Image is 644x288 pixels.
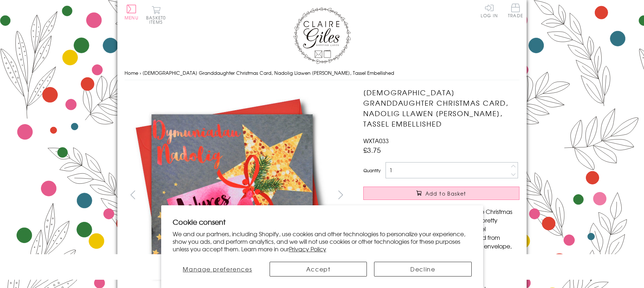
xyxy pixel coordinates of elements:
[149,14,166,25] span: 0 items
[333,187,349,203] button: next
[125,14,139,21] span: Menu
[173,230,472,252] p: We and our partners, including Shopify, use cookies and other technologies to personalize your ex...
[125,69,138,76] a: Home
[143,69,394,76] span: [DEMOGRAPHIC_DATA] Granddaughter Christmas Card, Nadolig Llawen [PERSON_NAME], Tassel Embellished
[363,145,381,155] span: £3.75
[146,6,166,24] button: Basket0 items
[363,167,381,174] label: Quantity
[481,4,498,18] a: Log In
[508,4,523,18] span: Trade
[289,244,326,253] a: Privacy Policy
[125,187,141,203] button: prev
[363,136,389,145] span: WXTA033
[270,262,367,276] button: Accept
[425,190,466,197] span: Add to Basket
[374,262,471,276] button: Decline
[140,69,141,76] span: ›
[363,87,519,129] h1: [DEMOGRAPHIC_DATA] Granddaughter Christmas Card, Nadolig Llawen [PERSON_NAME], Tassel Embellished
[293,7,351,64] img: Claire Giles Greetings Cards
[173,262,263,276] button: Manage preferences
[125,66,519,81] nav: breadcrumbs
[363,187,519,200] button: Add to Basket
[508,4,523,19] a: Trade
[183,265,252,273] span: Manage preferences
[125,5,139,20] button: Menu
[173,217,472,227] h2: Cookie consent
